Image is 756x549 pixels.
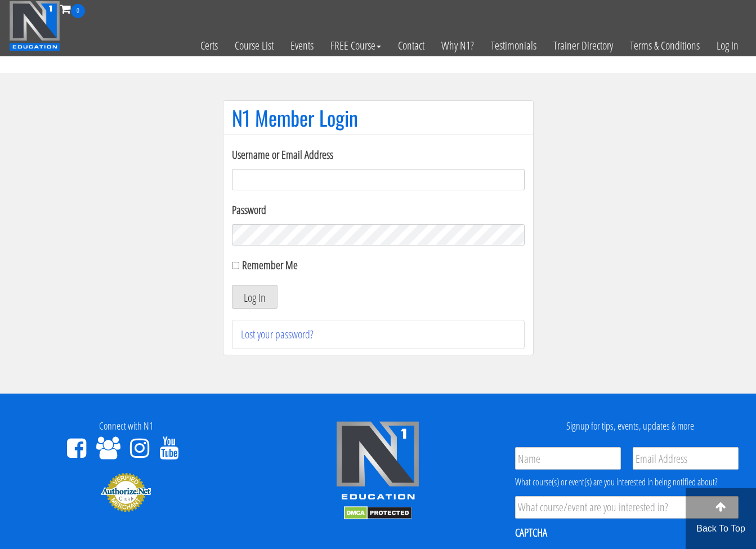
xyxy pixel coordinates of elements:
h4: Connect with N1 [8,421,244,432]
a: Trainer Directory [545,18,621,73]
input: Name [515,447,621,470]
label: CAPTCHA [515,525,547,540]
label: Password [232,202,525,218]
input: What course/event are you interested in? [515,496,739,519]
h4: Signup for tips, events, updates & more [512,421,748,432]
a: Log In [708,18,747,73]
span: 0 [71,4,85,18]
a: Contact [390,18,433,73]
label: Remember Me [242,257,298,273]
a: 0 [60,1,85,16]
a: Course List [226,18,282,73]
a: Why N1? [433,18,482,73]
img: Authorize.Net Merchant - Click to Verify [101,472,151,512]
a: Events [282,18,322,73]
img: DMCA.com Protection Status [344,506,412,520]
a: FREE Course [322,18,390,73]
div: What course(s) or event(s) are you interested in being notified about? [515,475,739,489]
img: n1-education [9,1,60,51]
a: Terms & Conditions [621,18,708,73]
h1: N1 Member Login [232,106,525,129]
button: Log In [232,285,278,309]
input: Email Address [633,447,739,470]
a: Lost your password? [241,327,314,342]
img: n1-edu-logo [335,421,420,504]
a: Testimonials [482,18,545,73]
a: Certs [192,18,226,73]
label: Username or Email Address [232,146,525,163]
